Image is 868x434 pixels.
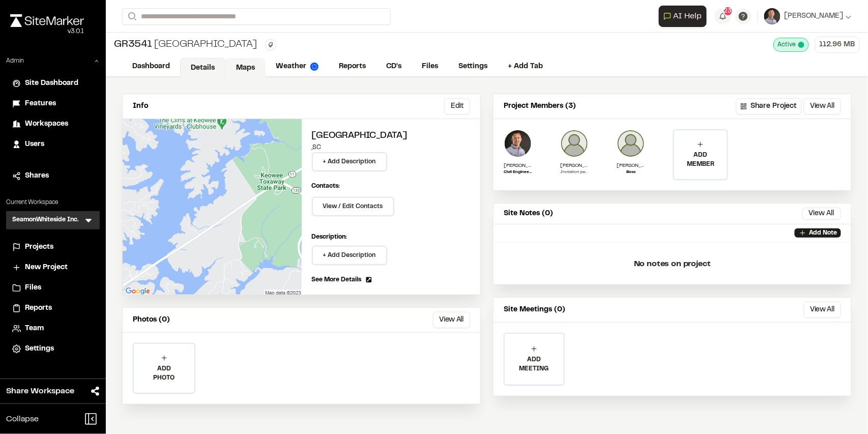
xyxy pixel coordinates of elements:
[114,37,257,52] div: [GEOGRAPHIC_DATA]
[778,40,796,49] span: Active
[312,197,394,216] button: View / Edit Contacts
[25,170,49,182] span: Shares
[6,56,24,66] p: Admin
[504,129,532,158] img: Landon Messal
[329,57,376,76] a: Reports
[560,162,589,169] p: [PERSON_NAME][EMAIL_ADDRESS][DOMAIN_NAME]
[12,282,94,294] a: Files
[312,246,387,265] button: + Add Description
[659,6,707,27] button: Open AI Assistant
[505,355,564,373] p: ADD MEETING
[25,323,44,334] span: Team
[6,413,39,425] span: Collapse
[504,208,553,219] p: Site Notes (0)
[802,208,841,220] button: View All
[12,98,94,109] a: Features
[433,312,470,328] button: View All
[674,10,702,22] span: AI Help
[376,57,412,76] a: CD's
[12,170,94,182] a: Shares
[617,162,645,169] p: [PERSON_NAME]
[114,37,152,52] span: GR3541
[504,304,565,315] p: Site Meetings (0)
[560,129,589,158] img: user_empty.png
[12,215,79,225] h3: SeamonWhiteside Inc.
[25,242,53,253] span: Projects
[12,343,94,355] a: Settings
[804,98,841,114] button: View All
[12,262,94,273] a: New Project
[312,275,362,284] span: See More Details
[134,364,194,383] p: ADD PHOTO
[12,303,94,314] a: Reports
[265,39,276,50] button: Edit Tags
[25,262,68,273] span: New Project
[312,152,387,171] button: + Add Description
[25,119,68,130] span: Workspaces
[25,139,44,150] span: Users
[764,8,780,24] img: User
[25,78,78,89] span: Site Dashboard
[815,37,860,53] div: 112.96 MB
[659,6,711,27] div: Open AI Assistant
[804,302,841,318] button: View All
[12,323,94,334] a: Team
[25,98,56,109] span: Features
[133,314,170,326] p: Photos (0)
[504,162,532,169] p: [PERSON_NAME]
[12,119,94,130] a: Workspaces
[6,198,100,207] p: Current Workspace
[448,57,498,76] a: Settings
[122,8,140,25] button: Search
[674,151,727,169] p: ADD MEMBER
[122,57,180,76] a: Dashboard
[504,101,576,112] p: Project Members (3)
[25,343,54,355] span: Settings
[25,282,41,294] span: Files
[10,27,84,36] div: Oh geez...please don't...
[809,228,837,238] p: Add Note
[724,7,732,16] span: 23
[312,182,340,191] p: Contacts:
[312,233,471,242] p: Description:
[785,11,844,22] span: [PERSON_NAME]
[502,248,843,280] p: No notes on project
[12,139,94,150] a: Users
[617,129,645,158] img: Tom Boozer
[312,129,471,143] h2: [GEOGRAPHIC_DATA]
[266,57,329,76] a: Weather
[617,169,645,176] p: Boss
[312,143,471,152] p: , SC
[773,38,809,52] div: This project is active and counting against your active project count.
[764,8,852,24] button: [PERSON_NAME]
[504,169,532,176] p: Civil Engineer, SC# 35858
[736,98,802,114] button: Share Project
[225,58,266,77] a: Maps
[180,58,225,77] a: Details
[310,63,319,71] img: precipai.png
[444,98,470,114] button: Edit
[25,303,52,314] span: Reports
[498,57,553,76] a: + Add Tab
[10,14,84,27] img: rebrand.png
[12,242,94,253] a: Projects
[560,169,589,176] p: Invitation pending
[133,101,148,112] p: Info
[798,42,804,48] span: This project is active and counting against your active project count.
[6,385,74,397] span: Share Workspace
[715,8,731,24] button: 23
[412,57,448,76] a: Files
[12,78,94,89] a: Site Dashboard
